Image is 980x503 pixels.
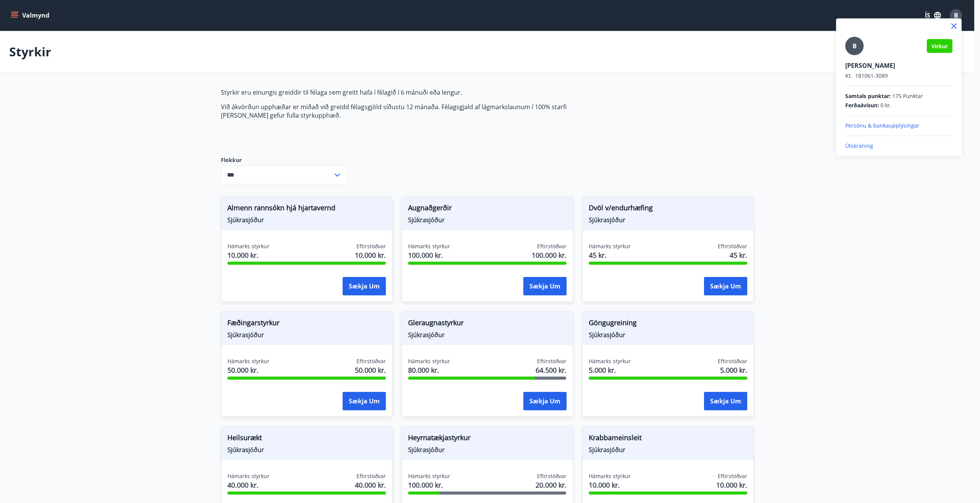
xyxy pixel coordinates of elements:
p: Persónu & bankaupplýsingar [845,122,952,129]
p: 181061-3089 [845,72,952,80]
span: Ferðaávísun : [845,102,879,109]
span: 175 Punktar [892,92,923,100]
p: [PERSON_NAME] [845,61,952,70]
span: Samtals punktar : [845,92,891,100]
span: Kt. [845,72,852,79]
span: B [853,42,857,50]
span: Virkur [931,43,948,50]
p: Útskráning [845,142,952,150]
span: 0 kr. [880,102,892,109]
